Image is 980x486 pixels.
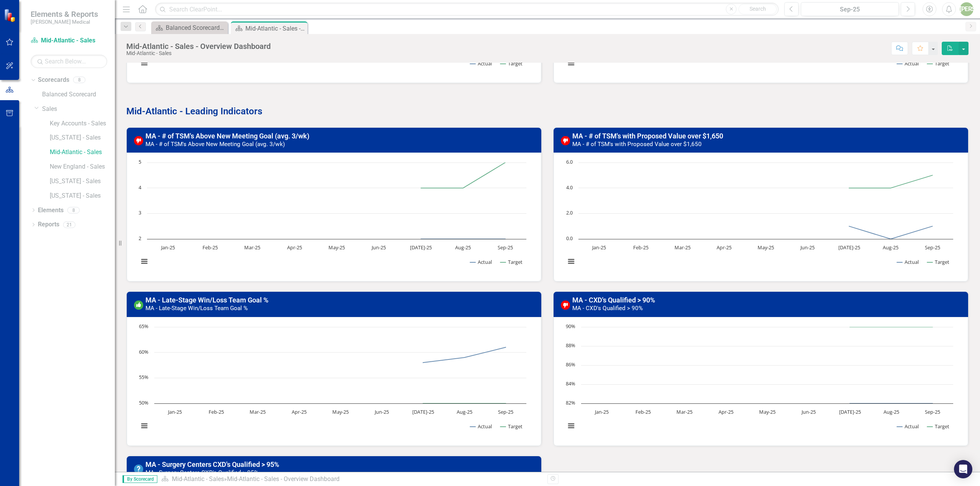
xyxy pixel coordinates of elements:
text: 5 [139,158,141,165]
text: Jun-25 [374,408,389,415]
span: Elements & Reports [31,10,98,19]
button: Sep-25 [801,2,899,16]
text: 86% [566,361,575,368]
button: View chart menu, Chart [139,256,150,267]
div: 8 [67,207,80,213]
text: 2 [139,235,141,242]
small: MA - # of TSM's Above New Meeting Goal (avg. 3/wk) [145,141,285,148]
text: Jun-25 [371,244,386,251]
small: MA - Late-Stage Win/Loss Team Goal % [145,305,248,312]
text: Apr-25 [719,408,733,415]
text: [DATE]-25 [838,244,860,251]
text: 2.0 [566,209,573,216]
text: 4 [139,184,142,191]
g: Actual, line 1 of 2 with 9 data points. [168,237,506,241]
text: Sep-25 [925,244,940,251]
g: Target, line 2 of 2 with 9 data points. [602,325,934,328]
g: Target, line 2 of 2 with 9 data points. [175,402,508,405]
text: [DATE]-25 [839,408,861,415]
small: MA - # of TSM's with Proposed Value over $1,650 [572,141,702,148]
text: Feb-25 [633,244,648,251]
button: View chart menu, Chart [566,421,577,431]
small: MA - CXD's Qualified > 90% [572,305,643,312]
div: Balanced Scorecard Welcome Page [166,23,226,33]
a: New England - Sales [50,163,115,171]
a: Sales [42,105,115,114]
a: Key Accounts - Sales [50,119,115,128]
a: Scorecards [38,76,69,85]
text: [DATE]-25 [412,408,434,415]
div: Mid-Atlantic - Sales - Overview Dashboard [126,42,271,50]
svg: Interactive chart [562,159,957,273]
text: Sep-25 [925,408,940,415]
text: Jun-25 [801,408,816,415]
a: [US_STATE] - Sales [50,192,115,200]
text: 6.0 [566,158,573,165]
button: View chart menu, Chart [566,58,577,68]
g: Actual, line 1 of 2 with 9 data points. [602,402,934,405]
a: Balanced Scorecard [42,90,115,99]
text: Mar-25 [676,408,693,415]
text: Mar-25 [244,244,260,251]
svg: Interactive chart [562,323,957,438]
strong: Mid-Atlantic - Leading Indicators [126,106,262,117]
input: Search ClearPoint... [155,3,779,16]
button: Show Target [500,60,523,67]
button: View chart menu, Chart [139,421,150,431]
text: Sep-25 [498,408,513,415]
button: Show Target [500,423,523,430]
a: MA - # of TSM's Above New Meeting Goal (avg. 3/wk) [145,132,309,140]
div: Mid-Atlantic - Sales [126,50,271,56]
button: Show Target [927,423,950,430]
div: [PERSON_NAME] [960,2,973,16]
div: Sep-25 [804,5,896,14]
text: Aug-25 [884,408,899,415]
small: [PERSON_NAME] Medical [31,19,98,25]
text: 82% [566,399,575,406]
div: Mid-Atlantic - Sales - Overview Dashboard [245,24,305,33]
text: May-25 [328,244,345,251]
img: No Information [134,465,143,474]
a: Mid-Atlantic - Sales [172,475,224,483]
button: Show Target [500,258,523,265]
text: Aug-25 [457,408,472,415]
text: Feb-25 [203,244,218,251]
text: 0.0 [566,235,573,242]
text: Aug-25 [455,244,471,251]
small: MA - Surgery Centers CXD's Qualified > 95% [145,469,258,476]
text: Apr-25 [717,244,732,251]
text: May-25 [759,408,776,415]
a: Mid-Atlantic - Sales [31,36,107,45]
text: Mar-25 [675,244,691,251]
span: Search [750,6,766,12]
text: May-25 [332,408,349,415]
text: 55% [139,374,149,380]
button: Show Actual [470,60,492,67]
span: By Scorecard [122,475,157,483]
div: Chart. Highcharts interactive chart. [135,323,533,438]
button: View chart menu, Chart [566,256,577,267]
a: MA - # of TSM's with Proposed Value over $1,650 [572,132,723,140]
text: Jan-25 [591,244,606,251]
button: Show Actual [897,258,919,265]
button: Show Target [927,60,950,67]
a: Mid-Atlantic - Sales [50,148,115,157]
a: Reports [38,220,59,229]
text: 88% [566,342,575,349]
a: MA - Surgery Centers CXD's Qualified > 95% [145,460,279,468]
text: Jan-25 [594,408,609,415]
text: May-25 [758,244,774,251]
div: Mid-Atlantic - Sales - Overview Dashboard [227,475,340,483]
input: Search Below... [31,55,107,68]
a: MA - CXD's Qualified > 90% [572,296,655,304]
text: 65% [139,323,149,330]
div: Chart. Highcharts interactive chart. [562,323,960,438]
text: Jan-25 [160,244,175,251]
img: ClearPoint Strategy [4,8,17,22]
svg: Interactive chart [135,159,530,273]
text: [DATE]-25 [410,244,432,251]
img: Below Target [561,136,570,145]
a: Elements [38,206,64,215]
div: Chart. Highcharts interactive chart. [562,159,960,273]
button: Show Target [927,258,950,265]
